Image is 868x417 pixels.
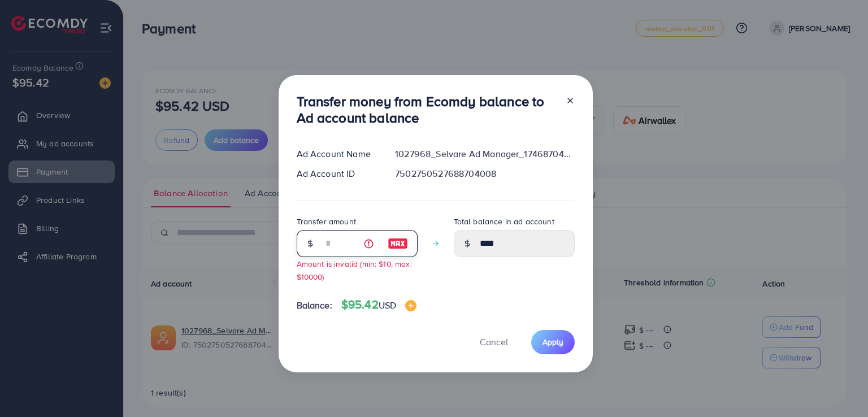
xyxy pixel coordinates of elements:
[531,330,575,354] button: Apply
[379,299,396,311] span: USD
[454,216,554,227] label: Total balance in ad account
[288,167,387,180] div: Ad Account ID
[297,216,356,227] label: Transfer amount
[297,258,412,282] small: Amount is invalid (min: $10, max: $10000)
[297,93,557,126] h3: Transfer money from Ecomdy balance to Ad account balance
[388,237,408,250] img: image
[341,298,416,312] h4: $95.42
[466,330,522,354] button: Cancel
[386,167,583,180] div: 7502750527688704008
[405,300,416,311] img: image
[288,147,387,160] div: Ad Account Name
[820,366,860,409] iframe: Chat
[297,299,332,312] span: Balance:
[542,336,563,347] span: Apply
[480,336,508,348] span: Cancel
[386,147,583,160] div: 1027968_Selvare Ad Manager_1746870428166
